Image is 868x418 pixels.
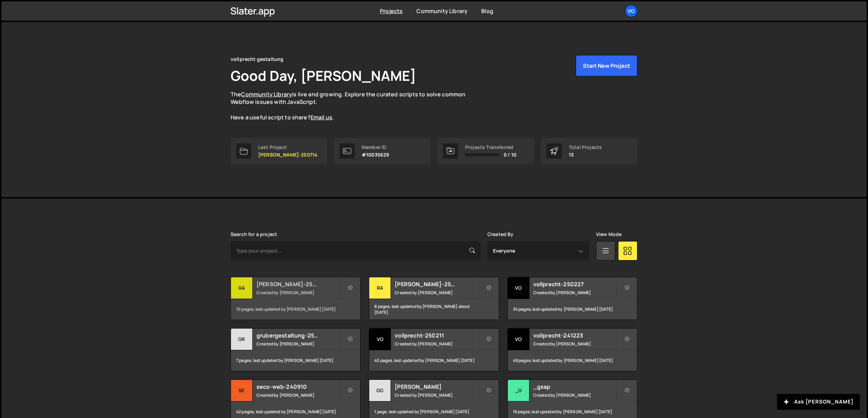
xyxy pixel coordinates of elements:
[231,55,283,63] div: vollprecht gestaltung
[231,350,360,371] div: 7 pages, last updated by [PERSON_NAME] [DATE]
[231,329,253,350] div: gr
[395,383,478,390] h2: [PERSON_NAME]
[508,350,637,371] div: 49 pages, last updated by [PERSON_NAME] [DATE]
[569,152,602,158] p: 13
[231,277,253,299] div: ra
[369,380,391,401] div: gg
[369,277,391,299] div: ra
[481,7,493,15] a: Blog
[416,7,467,15] a: Community Library
[487,232,514,237] label: Created By
[231,277,361,320] a: ra [PERSON_NAME]-250714 Created by [PERSON_NAME] 10 pages, last updated by [PERSON_NAME] [DATE]
[507,328,637,371] a: vo vollprecht-241223 Created by [PERSON_NAME] 49 pages, last updated by [PERSON_NAME] [DATE]
[465,144,516,150] div: Projects Transferred
[231,380,253,401] div: se
[231,328,361,371] a: gr grubergestaltung-250507 Created by [PERSON_NAME] 7 pages, last updated by [PERSON_NAME] [DATE]
[256,341,340,347] small: Created by [PERSON_NAME]
[362,152,389,158] p: #10035629
[256,290,340,296] small: Created by [PERSON_NAME]
[256,383,340,390] h2: seco-web-240910
[533,392,616,398] small: Created by [PERSON_NAME]
[596,232,622,237] label: View Mode
[395,341,478,347] small: Created by [PERSON_NAME]
[508,299,637,320] div: 34 pages, last updated by [PERSON_NAME] [DATE]
[369,328,499,371] a: vo vollprecht-250211 Created by [PERSON_NAME] 45 pages, last updated by [PERSON_NAME] [DATE]
[311,114,332,121] a: Email us
[369,277,499,320] a: ra [PERSON_NAME]-250623 Created by [PERSON_NAME] 8 pages, last updated by [PERSON_NAME] about [DATE]
[569,144,602,150] div: Total Projects
[504,152,516,158] span: 0 / 10
[256,332,340,339] h2: grubergestaltung-250507
[369,329,391,350] div: vo
[241,90,292,98] a: Community Library
[533,290,616,296] small: Created by [PERSON_NAME]
[231,90,479,121] p: The is live and growing. Explore the curated scripts to solve common Webflow issues with JavaScri...
[231,299,360,320] div: 10 pages, last updated by [PERSON_NAME] [DATE]
[777,394,860,410] button: Ask [PERSON_NAME]
[258,144,317,150] div: Last Project
[369,350,498,371] div: 45 pages, last updated by [PERSON_NAME] [DATE]
[231,241,481,260] input: Type your project...
[256,392,340,398] small: Created by [PERSON_NAME]
[231,66,416,85] h1: Good Day, [PERSON_NAME]
[533,341,616,347] small: Created by [PERSON_NAME]
[395,290,478,296] small: Created by [PERSON_NAME]
[362,144,389,150] div: Member ID
[533,280,616,288] h2: vollprecht-250227
[369,299,498,320] div: 8 pages, last updated by [PERSON_NAME] about [DATE]
[508,329,529,350] div: vo
[258,152,317,158] p: [PERSON_NAME]-250714
[576,55,637,76] button: Start New Project
[625,5,637,17] a: vo
[508,277,529,299] div: vo
[508,380,529,401] div: _g
[231,138,327,164] a: Last Project [PERSON_NAME]-250714
[380,7,403,15] a: Projects
[507,277,637,320] a: vo vollprecht-250227 Created by [PERSON_NAME] 34 pages, last updated by [PERSON_NAME] [DATE]
[395,280,478,288] h2: [PERSON_NAME]-250623
[256,280,340,288] h2: [PERSON_NAME]-250714
[395,392,478,398] small: Created by [PERSON_NAME]
[533,332,616,339] h2: vollprecht-241223
[231,232,277,237] label: Search for a project
[395,332,478,339] h2: vollprecht-250211
[533,383,616,390] h2: _gsap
